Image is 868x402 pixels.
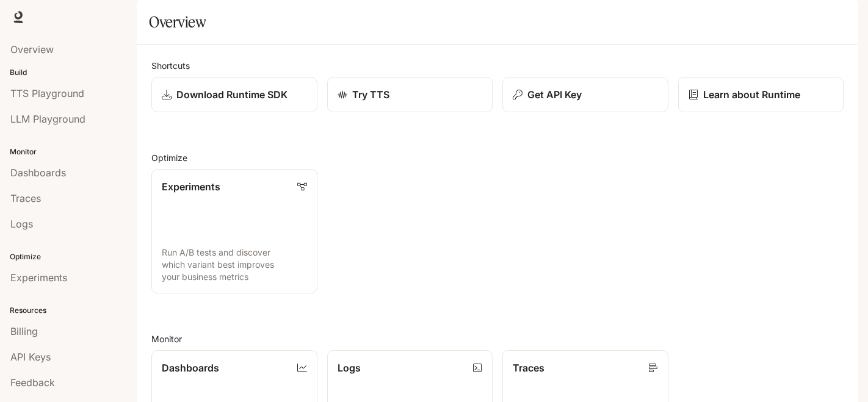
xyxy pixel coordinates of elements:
h2: Shortcuts [151,59,844,72]
p: Run A/B tests and discover which variant best improves your business metrics [162,246,307,283]
p: Dashboards [162,361,219,375]
h2: Optimize [151,151,844,164]
a: Try TTS [327,77,493,112]
h2: Monitor [151,332,844,345]
a: Download Runtime SDK [151,77,317,112]
a: ExperimentsRun A/B tests and discover which variant best improves your business metrics [151,169,317,293]
p: Learn about Runtime [703,87,800,102]
button: Get API Key [502,77,668,112]
h1: Overview [149,10,206,34]
p: Traces [513,361,544,375]
p: Experiments [162,179,220,194]
p: Download Runtime SDK [176,87,288,102]
p: Try TTS [352,87,389,102]
p: Get API Key [527,87,582,102]
a: Learn about Runtime [678,77,844,112]
p: Logs [338,361,361,375]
